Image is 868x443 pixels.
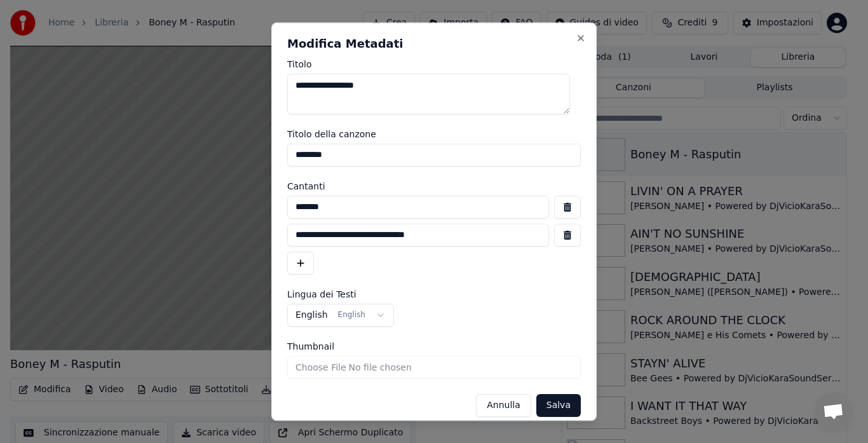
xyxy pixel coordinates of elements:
button: Salva [536,394,581,417]
button: Annulla [476,394,531,417]
span: Lingua dei Testi [287,290,356,299]
span: Thumbnail [287,342,334,351]
label: Cantanti [287,182,581,191]
label: Titolo della canzone [287,130,581,139]
label: Titolo [287,60,581,69]
h2: Modifica Metadati [287,38,581,50]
